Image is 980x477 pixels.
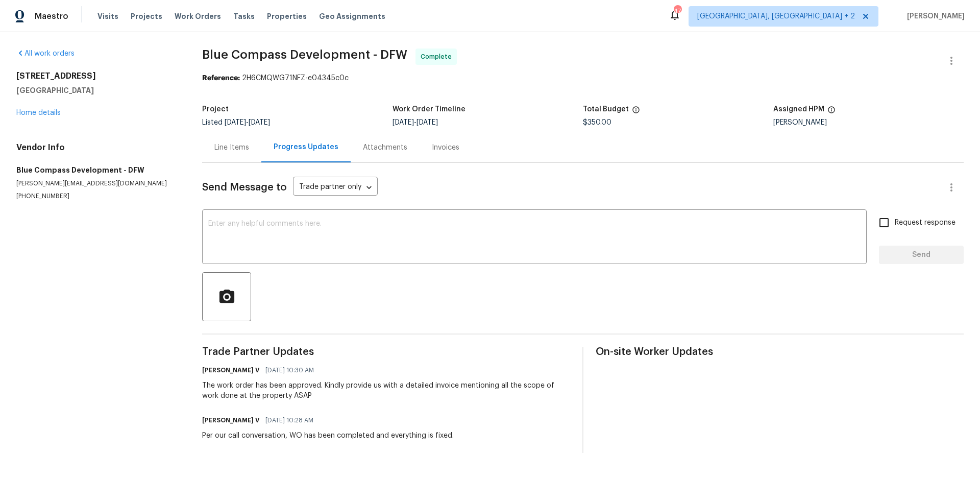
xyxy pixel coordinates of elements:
a: All work orders [16,50,75,57]
span: Work Orders [175,11,221,21]
b: Reference: [202,75,240,82]
span: Blue Compass Development - DFW [202,49,407,61]
span: [DATE] 10:28 AM [265,415,313,425]
span: Geo Assignments [319,11,385,21]
span: Maestro [35,11,68,21]
span: The total cost of line items that have been proposed by Opendoor. This sum includes line items th... [632,106,640,119]
span: Listed [202,119,270,126]
div: [PERSON_NAME] [773,119,964,126]
span: On-site Worker Updates [596,347,964,357]
span: [PERSON_NAME] [903,11,965,21]
span: The hpm assigned to this work order. [827,106,836,119]
div: Progress Updates [274,142,338,152]
span: [DATE] [225,119,246,126]
span: [DATE] [416,119,438,126]
div: Attachments [363,142,407,153]
h4: Vendor Info [16,142,178,153]
h5: Total Budget [583,106,629,113]
span: [DATE] [249,119,270,126]
span: Tasks [233,13,255,20]
span: [DATE] [393,119,414,126]
a: Home details [16,109,61,116]
div: The work order has been approved. Kindly provide us with a detailed invoice mentioning all the sc... [202,380,570,401]
h2: [STREET_ADDRESS] [16,71,178,81]
h6: [PERSON_NAME] V [202,365,259,375]
div: 2H6CMQWG71NFZ-e04345c0c [202,73,964,83]
span: Projects [131,11,162,21]
div: Per our call conversation, WO has been completed and everything is fixed. [202,431,454,441]
h6: [PERSON_NAME] V [202,415,259,425]
span: Complete [421,52,456,62]
span: Properties [267,11,307,21]
p: [PHONE_NUMBER] [16,192,178,201]
span: - [393,119,438,126]
span: $350.00 [583,119,611,126]
span: Send Message to [202,182,287,193]
h5: Project [202,106,229,113]
span: - [225,119,270,126]
span: Trade Partner Updates [202,347,570,357]
div: Line Items [214,142,249,153]
div: Invoices [432,142,459,153]
h5: Assigned HPM [773,106,824,113]
h5: Work Order Timeline [393,106,465,113]
span: [DATE] 10:30 AM [265,365,314,375]
div: Trade partner only [293,179,378,196]
h5: Blue Compass Development - DFW [16,165,178,175]
h5: [GEOGRAPHIC_DATA] [16,85,178,96]
span: Request response [895,218,955,228]
p: [PERSON_NAME][EMAIL_ADDRESS][DOMAIN_NAME] [16,179,178,188]
span: Visits [97,11,118,21]
span: [GEOGRAPHIC_DATA], [GEOGRAPHIC_DATA] + 2 [697,11,855,21]
div: 47 [674,6,681,16]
